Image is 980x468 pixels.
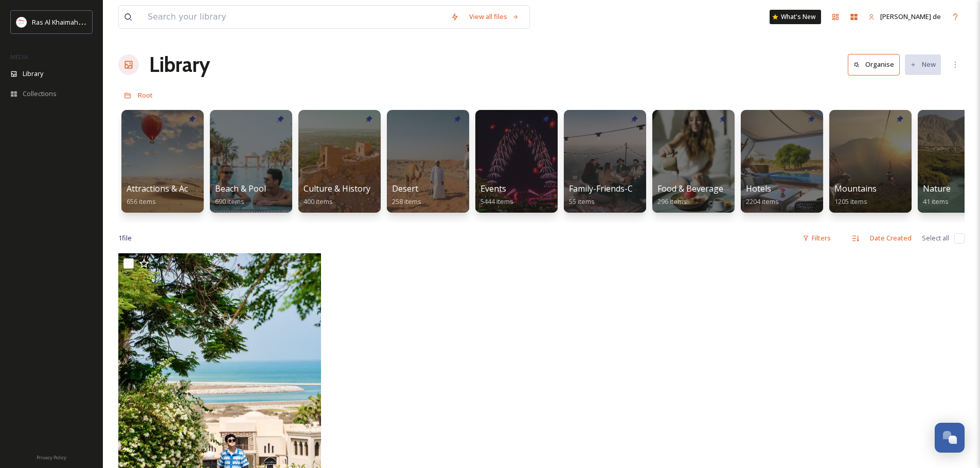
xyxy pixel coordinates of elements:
[32,17,177,27] span: Ras Al Khaimah Tourism Development Authority
[464,7,524,27] a: View all files
[923,184,951,206] a: Nature41 items
[480,184,513,206] a: Events5444 items
[569,184,675,206] a: Family-Friends-Couple-Solo55 items
[746,184,779,206] a: Hotels2204 items
[770,10,821,24] a: What's New
[215,183,266,194] span: Beach & Pool
[138,90,153,100] span: Root
[480,197,513,206] span: 5444 items
[880,12,941,21] span: [PERSON_NAME] de
[37,451,66,463] a: Privacy Policy
[865,228,917,248] div: Date Created
[304,183,370,194] span: Culture & History
[569,197,595,206] span: 55 items
[304,197,333,206] span: 400 items
[657,197,687,206] span: 296 items
[905,54,941,74] button: New
[23,89,57,99] span: Collections
[392,183,418,194] span: Desert
[127,197,156,206] span: 656 items
[834,197,867,206] span: 1205 items
[138,89,153,101] a: Root
[392,184,421,206] a: Desert258 items
[834,184,877,206] a: Mountains1205 items
[118,233,132,243] span: 1 file
[922,233,949,243] span: Select all
[127,183,213,194] span: Attractions & Activities
[657,184,723,206] a: Food & Beverage296 items
[797,228,836,248] div: Filters
[848,54,900,75] button: Organise
[215,184,266,206] a: Beach & Pool690 items
[392,197,421,206] span: 258 items
[304,184,370,206] a: Culture & History400 items
[23,69,43,79] span: Library
[923,197,949,206] span: 41 items
[863,7,946,27] a: [PERSON_NAME] de
[569,183,675,194] span: Family-Friends-Couple-Solo
[480,183,506,194] span: Events
[149,49,210,80] a: Library
[935,423,965,453] button: Open Chat
[657,183,723,194] span: Food & Beverage
[746,197,779,206] span: 2204 items
[746,183,771,194] span: Hotels
[37,454,66,461] span: Privacy Policy
[834,183,877,194] span: Mountains
[215,197,244,206] span: 690 items
[16,17,27,27] img: Logo_RAKTDA_RGB-01.png
[923,183,951,194] span: Nature
[127,184,213,206] a: Attractions & Activities656 items
[848,54,905,75] a: Organise
[142,6,446,28] input: Search your library
[10,53,28,61] span: MEDIA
